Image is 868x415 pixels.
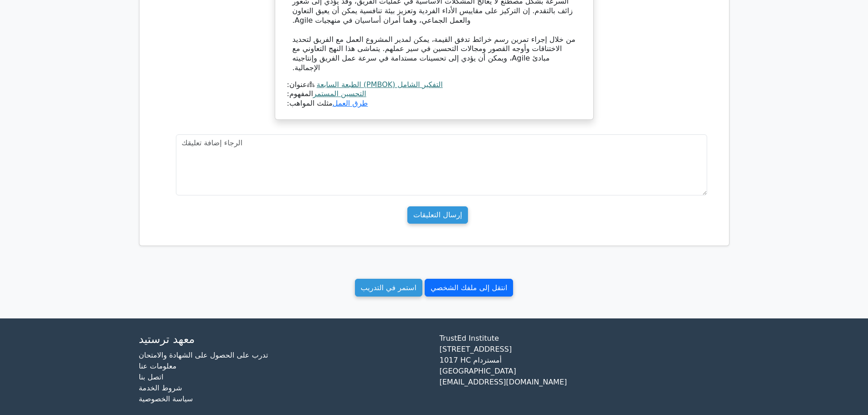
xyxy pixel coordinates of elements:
[139,333,195,346] font: معهد ترستيد
[317,80,443,89] a: التفكير الشامل (PMBOK) الطبعة السابعة
[440,334,499,343] font: TrustEd Institute
[361,283,416,292] font: استمر في التدريب
[355,279,422,297] a: استمر في التدريب
[139,373,164,381] a: اتصل بنا
[440,345,512,354] font: [STREET_ADDRESS]
[139,362,177,370] a: معلومات عنا
[139,351,268,359] a: تدرب على الحصول على الشهادة والامتحان
[425,279,513,297] a: انتقل إلى ملفك الشخصي
[431,283,507,292] font: انتقل إلى ملفك الشخصي
[139,395,193,403] a: سياسة الخصوصية
[440,367,516,375] font: [GEOGRAPHIC_DATA]
[333,99,368,108] a: طرق العمل
[313,89,366,98] a: التحسين المستمر
[139,384,182,392] a: شروط الخدمة
[293,35,575,72] font: من خلال إجراء تمرين رسم خرائط تدفق القيمة، يمكن لمدير المشروع العمل مع الفريق لتحديد الاختناقات و...
[407,206,468,224] input: إرسال التعليقات
[440,378,567,386] font: [EMAIL_ADDRESS][DOMAIN_NAME]
[287,80,307,89] font: عنوان:
[287,99,333,108] font: مثلث المواهب:
[440,356,502,364] font: 1017 HC أمستردام
[287,89,313,98] font: المفهوم:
